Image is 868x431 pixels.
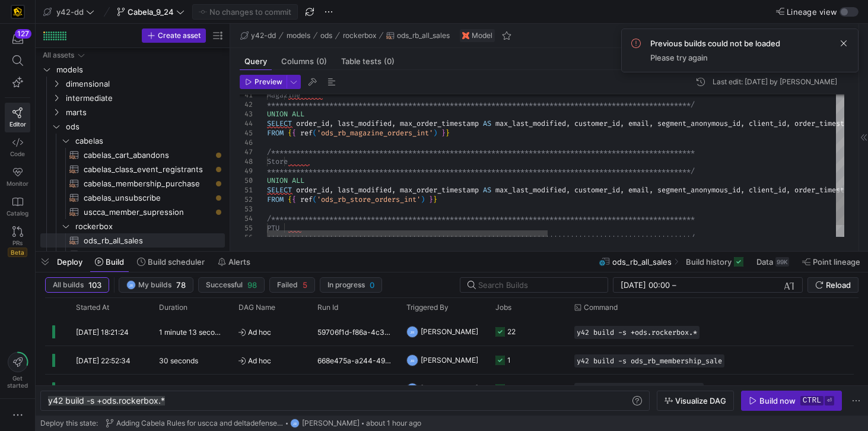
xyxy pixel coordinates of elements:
[392,119,396,128] span: ,
[800,396,824,405] kbd: ctrl
[255,78,282,86] span: Preview
[675,396,726,405] span: Visualize DAG
[148,257,205,267] span: Build scheduler
[132,252,210,272] button: Build scheduler
[620,119,624,128] span: ,
[383,28,453,43] button: ods_rb_all_sales
[620,185,624,195] span: ,
[472,31,492,40] span: Model
[786,185,790,195] span: ,
[240,128,253,138] div: 45
[15,29,31,39] div: 127
[400,185,479,195] span: max_order_timestamp
[5,28,30,50] button: 127
[84,163,211,176] span: cabelas_class_event_registrants​​​​​​​​​​
[40,105,225,119] div: Press SPACE to select this row.
[807,277,859,293] button: Reload
[5,221,30,262] a: PRsBeta
[40,233,225,248] div: Press SPACE to select this row.
[56,63,223,77] span: models
[300,195,313,204] span: ref
[84,234,211,248] span: ods_rb_all_sales​​​​​​​​​​
[338,119,392,128] span: last_modified
[267,223,279,233] span: PTU
[267,176,288,185] span: UNION
[76,356,131,365] span: [DATE] 22:52:34
[240,147,253,157] div: 47
[681,252,749,272] button: Build history
[310,346,399,374] div: 668e475a-a244-4958-afc8-8f04bc781aa5
[269,277,315,293] button: Failed5
[237,28,279,43] button: y42-dd
[284,28,313,43] button: models
[794,119,857,128] span: order_timestamp
[239,303,275,312] span: DAG Name
[320,277,382,293] button: In progress0
[40,162,225,176] a: cabelas_class_event_registrants​​​​​​​​​​
[316,58,327,65] span: (0)
[159,328,227,337] y42-duration: 1 minute 13 seconds
[384,58,395,65] span: (0)
[813,257,860,267] span: Point lineage
[45,277,109,293] button: All builds103
[40,48,225,62] div: Press SPACE to select this row.
[612,257,672,267] span: ods_rb_all_sales
[240,75,287,89] button: Preview
[239,347,303,375] span: Ad hoc
[574,185,620,195] span: customer_id
[740,119,745,128] span: ,
[7,210,28,217] span: Catalog
[240,233,253,242] div: 56
[406,326,418,338] div: JR
[244,58,267,65] span: Query
[686,257,732,267] span: Build history
[158,31,201,40] span: Create asset
[5,132,30,162] a: Code
[198,277,265,293] button: Successful98
[621,280,670,290] input: Start datetime
[300,128,313,138] span: ref
[40,176,225,191] div: Press SPACE to select this row.
[40,205,225,219] div: Press SPACE to select this row.
[483,185,491,195] span: AS
[240,195,253,204] div: 52
[40,148,225,162] a: cabelas_cart_abandons​​​​​​​​​​
[12,239,23,246] span: PRs
[10,150,25,157] span: Code
[317,28,335,43] button: ods
[740,185,745,195] span: ,
[40,148,225,162] div: Press SPACE to select this row.
[239,318,303,346] span: Ad hoc
[84,191,211,205] span: cabelas_unsubscribe​​​​​​​​​​
[296,185,329,195] span: order_id
[749,119,786,128] span: client_id
[45,375,854,403] div: Press SPACE to select this row.
[75,134,223,148] span: cabelas
[446,128,450,138] span: }
[40,219,225,233] div: Press SPACE to select this row.
[128,7,174,17] span: Cabela_9_24
[328,281,365,289] span: In progress
[495,185,566,195] span: max_last_modified
[366,419,421,427] span: about 1 hour ago
[8,248,27,257] span: Beta
[240,214,253,223] div: 54
[5,192,30,221] a: Catalog
[240,100,253,109] div: 42
[240,204,253,214] div: 53
[292,195,296,204] span: {
[76,303,109,312] span: Started At
[343,31,376,40] span: rockerbox
[406,383,418,395] div: JR
[292,128,296,138] span: {
[462,32,469,39] img: undefined
[329,185,333,195] span: ,
[649,185,653,195] span: ,
[628,119,649,128] span: email
[317,195,421,204] span: 'ods_rb_store_orders_int'
[650,39,780,48] span: Previous builds could not be loaded
[421,195,425,204] span: )
[713,78,837,86] div: Last edit: [DATE] by [PERSON_NAME]
[288,128,292,138] span: {
[267,185,292,195] span: SELECT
